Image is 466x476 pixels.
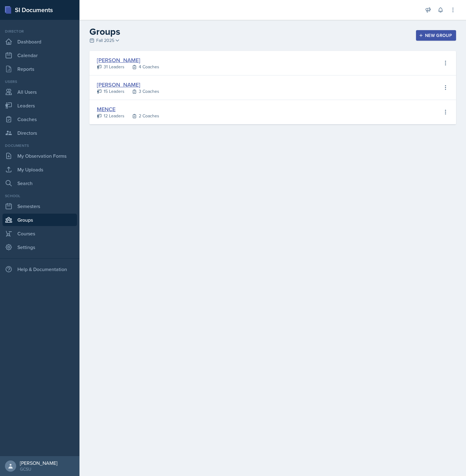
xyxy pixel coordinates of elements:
[2,227,77,240] a: Courses
[420,33,452,38] div: New Group
[139,88,159,95] div: 3 Coaches
[2,163,77,176] a: My Uploads
[97,88,124,95] a: 15 Leaders
[139,64,159,70] div: 4 Coaches
[2,150,77,162] a: My Observation Forms
[2,99,77,112] a: Leaders
[2,200,77,212] a: Semesters
[2,79,77,84] div: Users
[124,113,159,119] a: 2 Coaches
[96,37,114,44] span: Fall 2025
[104,88,124,95] div: 15 Leaders
[2,263,77,275] div: Help & Documentation
[416,30,456,41] button: New Group
[124,64,159,70] a: 4 Coaches
[97,105,115,113] a: MENCE
[2,214,77,226] a: Groups
[89,26,120,37] h2: Groups
[97,56,140,64] a: [PERSON_NAME]
[20,466,57,472] div: GCSU
[104,113,124,119] div: 12 Leaders
[2,143,77,148] div: Documents
[2,49,77,61] a: Calendar
[97,64,124,70] a: 31 Leaders
[20,460,57,466] div: [PERSON_NAME]
[2,193,77,199] div: School
[2,29,77,34] div: Director
[2,177,77,189] a: Search
[2,113,77,125] a: Coaches
[139,113,159,119] div: 2 Coaches
[124,88,159,95] a: 3 Coaches
[2,241,77,253] a: Settings
[2,127,77,139] a: Directors
[2,63,77,75] a: Reports
[104,64,124,70] div: 31 Leaders
[2,35,77,48] a: Dashboard
[97,113,124,119] a: 12 Leaders
[2,86,77,98] a: All Users
[97,81,140,88] a: [PERSON_NAME]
